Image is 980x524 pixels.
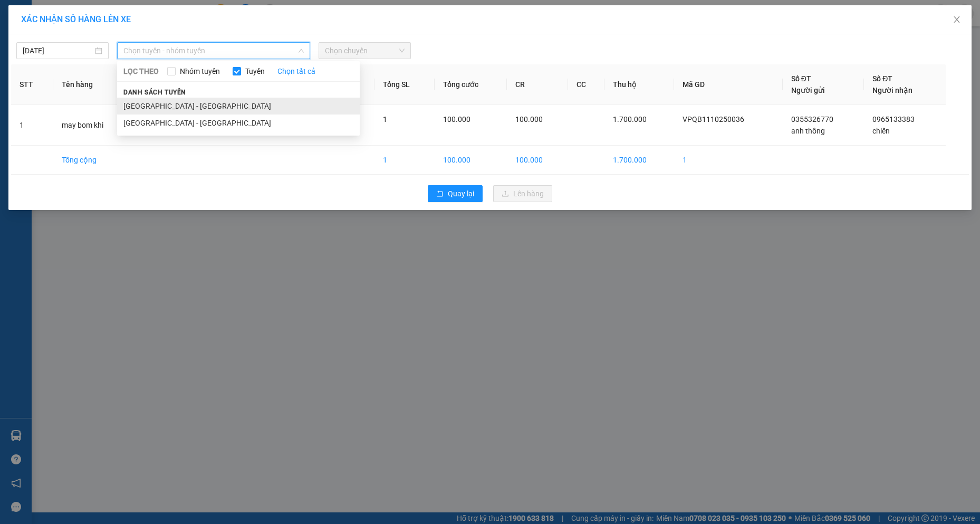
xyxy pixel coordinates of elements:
td: 1 [374,146,435,175]
span: chiến [872,127,890,135]
span: VPQB1110250036 [683,115,744,123]
span: Quay lại [448,188,474,199]
span: Danh sách tuyến [117,88,193,97]
span: Người nhận [872,86,912,94]
span: LỌC THEO [123,65,159,77]
span: anh thông [791,127,825,135]
span: Chọn chuyến [325,43,405,59]
span: 0355326770 [791,115,833,123]
td: Tổng cộng [53,146,134,175]
td: 1 [674,146,783,175]
td: 100.000 [507,146,568,175]
th: Tên hàng [53,64,134,105]
th: CC [568,64,604,105]
span: 1.700.000 [613,115,647,123]
span: down [298,47,304,54]
th: Tổng cước [435,64,507,105]
span: Người gửi [791,86,825,94]
td: may bom khi [53,105,134,146]
li: [GEOGRAPHIC_DATA] - [GEOGRAPHIC_DATA] [117,115,360,131]
span: Số ĐT [791,74,811,83]
td: 100.000 [435,146,507,175]
span: Nhóm tuyến [176,65,224,77]
span: rollback [436,190,444,198]
button: rollbackQuay lại [428,185,483,202]
span: 0965133383 [872,115,915,123]
span: 100.000 [515,115,543,123]
th: Thu hộ [604,64,674,105]
input: 11/10/2025 [23,45,93,56]
span: 100.000 [443,115,470,123]
th: Tổng SL [374,64,435,105]
span: 1 [383,115,387,123]
button: uploadLên hàng [493,185,552,202]
li: [GEOGRAPHIC_DATA] - [GEOGRAPHIC_DATA] [117,98,360,115]
a: Chọn tất cả [277,65,315,77]
th: STT [11,64,53,105]
button: Close [942,5,972,35]
td: 1.700.000 [604,146,674,175]
span: Tuyến [241,65,269,77]
span: XÁC NHẬN SỐ HÀNG LÊN XE [21,14,131,24]
th: Mã GD [674,64,783,105]
span: Chọn tuyến - nhóm tuyến [123,43,304,59]
span: Số ĐT [872,74,892,83]
td: 1 [11,105,53,146]
span: close [953,15,961,24]
th: CR [507,64,568,105]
